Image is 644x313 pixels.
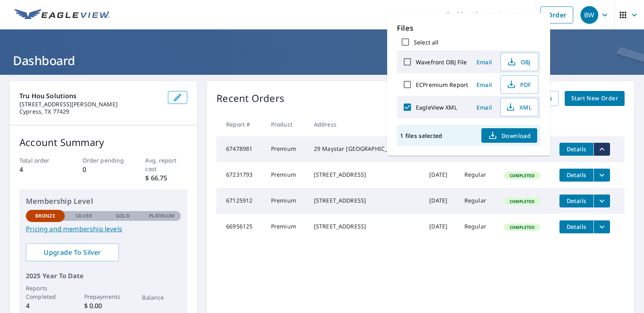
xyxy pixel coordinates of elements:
th: Product [265,112,307,136]
p: Bronze [35,212,55,220]
span: Details [564,197,589,205]
div: [STREET_ADDRESS] [314,171,416,179]
span: Details [564,145,589,153]
a: Start New Order [565,91,625,106]
td: Premium [265,214,307,240]
span: OBJ [506,57,532,67]
a: Pricing and membership levels [26,224,181,234]
td: Premium [265,136,307,162]
span: Email [475,58,494,66]
p: Total order [19,156,61,165]
p: Membership Level [26,196,181,207]
span: Upgrade To Silver [32,248,112,257]
p: Balance [142,293,181,302]
td: Premium [265,162,307,188]
button: detailsBtn-67478981 [559,143,593,156]
h1: Dashboard [10,52,634,69]
button: filesDropdownBtn-66956125 [593,220,610,233]
td: 67231793 [216,162,265,188]
p: Order pending [83,156,125,165]
td: [DATE] [423,214,458,240]
button: Download [481,128,537,143]
label: EagleView XML [416,104,457,111]
button: Email [471,101,497,114]
p: Cypress, TX 77429 [19,108,161,115]
p: Tru Hou Solutions [19,91,161,101]
label: Select all [414,38,439,46]
span: XML [506,102,532,112]
p: Recent Orders [216,91,284,106]
span: PDF [506,80,532,89]
p: Gold [116,212,129,220]
p: $ 0.00 [84,301,123,311]
button: filesDropdownBtn-67231793 [593,169,610,182]
span: Start New Order [571,93,618,104]
p: 4 [26,301,65,311]
button: Email [471,78,497,91]
button: XML [500,98,538,116]
p: Reports Completed [26,284,65,301]
button: OBJ [500,53,538,71]
td: Regular [458,188,498,214]
p: Prepayments [84,292,123,301]
td: [DATE] [423,162,458,188]
td: 66956125 [216,214,265,240]
span: Completed [505,199,539,204]
div: BW [580,6,598,24]
button: detailsBtn-66956125 [559,220,593,233]
label: Wavefront OBJ File [416,58,467,66]
img: EV Logo [15,9,110,21]
div: 29 Maystar [GEOGRAPHIC_DATA] [314,145,416,153]
button: PDF [500,75,538,94]
th: Address [307,112,423,136]
p: 2025 Year To Date [26,271,181,281]
button: detailsBtn-67125912 [559,195,593,207]
button: Email [471,56,497,68]
td: Premium [265,188,307,214]
span: Email [475,81,494,89]
td: 67125912 [216,188,265,214]
a: Upgrade To Silver [26,243,119,261]
td: 67478981 [216,136,265,162]
p: Platinum [149,212,174,220]
span: Completed [505,224,539,230]
p: 0 [83,165,125,174]
p: Files [397,23,540,34]
th: Report # [216,112,265,136]
span: Email [475,104,494,111]
p: $ 66.75 [145,173,187,183]
p: 4 [19,165,61,174]
p: 1 files selected [400,132,442,140]
button: filesDropdownBtn-67478981 [593,143,610,156]
div: [STREET_ADDRESS] [314,197,416,205]
td: Regular [458,214,498,240]
a: Order [540,6,573,23]
span: Download [488,131,531,140]
button: detailsBtn-67231793 [559,169,593,182]
p: Avg. report cost [145,156,187,173]
p: Account Summary [19,135,187,150]
span: Completed [505,173,539,178]
td: [DATE] [423,188,458,214]
p: [STREET_ADDRESS][PERSON_NAME] [19,101,161,108]
span: Details [564,171,589,179]
label: ECPremium Report [416,81,468,89]
span: Details [564,223,589,231]
div: [STREET_ADDRESS] [314,222,416,231]
p: Silver [76,212,93,220]
td: Regular [458,162,498,188]
button: filesDropdownBtn-67125912 [593,195,610,207]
